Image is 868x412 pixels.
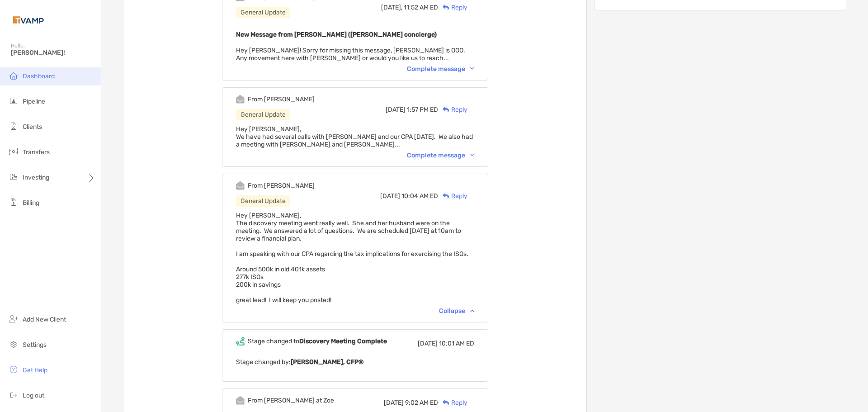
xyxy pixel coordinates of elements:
span: 1:57 PM ED [407,106,438,114]
b: [PERSON_NAME], CFP® [291,358,363,366]
span: 11:52 AM ED [404,4,438,11]
img: investing icon [8,171,19,182]
span: Pipeline [23,98,45,105]
span: [DATE] [380,192,400,200]
img: transfers icon [8,146,19,157]
span: [DATE] [418,340,438,347]
b: New Message from [PERSON_NAME] ([PERSON_NAME] concierge) [236,31,437,38]
img: Chevron icon [470,67,474,70]
div: Reply [438,3,467,12]
span: Dashboard [23,72,55,80]
img: Reply icon [443,193,449,199]
div: General Update [236,7,290,18]
span: Hey [PERSON_NAME], The discovery meeting went really well. She and her husband were on the meetin... [236,212,468,304]
div: General Update [236,195,290,207]
span: Clients [23,123,42,131]
div: Stage changed to [248,337,387,345]
img: Event icon [236,95,245,104]
b: Discovery Meeting Complete [299,337,387,345]
span: Hey [PERSON_NAME]! Sorry for missing this message, [PERSON_NAME] is OOO. Any movement here with [... [236,47,465,62]
span: [DATE] [386,106,406,114]
div: From [PERSON_NAME] at Zoe [248,397,334,404]
img: Chevron icon [470,309,474,312]
div: General Update [236,109,290,120]
img: Chevron icon [470,154,474,156]
span: [PERSON_NAME]! [11,49,95,57]
img: Reply icon [443,400,449,406]
span: 10:01 AM ED [439,340,474,347]
span: Settings [23,341,47,349]
span: [DATE], [381,4,402,11]
img: billing icon [8,197,19,208]
div: Collapse [439,307,474,315]
img: dashboard icon [8,70,19,81]
span: 10:04 AM ED [401,192,438,200]
img: pipeline icon [8,95,19,106]
span: Billing [23,199,39,207]
span: Log out [23,392,44,399]
img: logout icon [8,389,19,400]
span: 9:02 AM ED [405,399,438,407]
img: Reply icon [443,5,449,10]
img: Event icon [236,181,245,190]
p: Stage changed by: [236,356,474,368]
span: Transfers [23,148,50,156]
span: [DATE] [384,399,404,407]
img: add_new_client icon [8,313,19,324]
span: Add New Client [23,316,66,323]
div: From [PERSON_NAME] [248,182,315,189]
div: Reply [438,105,467,114]
div: Reply [438,398,467,407]
div: Complete message [407,65,474,73]
img: clients icon [8,121,19,132]
div: Reply [438,191,467,201]
img: Event icon [236,396,245,405]
img: get-help icon [8,364,19,375]
div: Complete message [407,152,474,159]
span: Get Help [23,366,47,374]
img: Reply icon [443,107,449,113]
img: Event icon [236,337,245,346]
img: Zoe Logo [11,4,46,36]
div: From [PERSON_NAME] [248,95,315,103]
span: Investing [23,174,49,181]
img: settings icon [8,339,19,350]
span: Hey [PERSON_NAME], We have had several calls with [PERSON_NAME] and our CPA [DATE]. We also had a... [236,125,473,148]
